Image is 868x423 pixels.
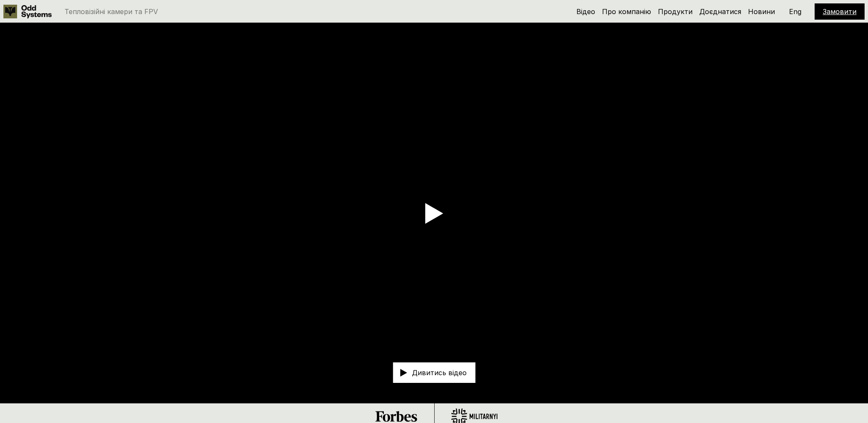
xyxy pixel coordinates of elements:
p: Тепловізійні камери та FPV [64,8,158,15]
a: Замовити [823,7,856,16]
p: Дивитись відео [412,370,467,376]
a: Про компанію [602,7,651,16]
a: Новини [748,7,775,16]
a: Доєднатися [699,7,741,16]
a: Відео [576,7,595,16]
a: Продукти [658,7,693,16]
p: Eng [789,8,801,15]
